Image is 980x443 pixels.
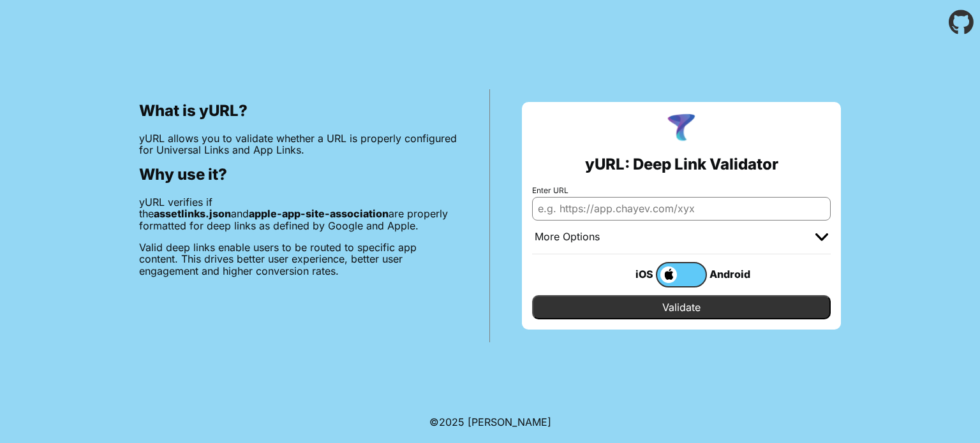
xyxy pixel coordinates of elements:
[815,233,828,241] img: chevron
[429,401,551,443] footer: ©
[535,231,600,243] div: More Options
[139,242,457,277] p: Valid deep links enable users to be routed to specific app content. This drives better user exper...
[585,156,778,173] h2: yURL: Deep Link Validator
[665,112,698,145] img: yURL Logo
[139,133,457,156] p: yURL allows you to validate whether a URL is properly configured for Universal Links and App Links.
[249,207,389,220] b: apple-app-site-association
[532,197,831,220] input: e.g. https://app.chayev.com/xyx
[154,207,231,220] b: assetlinks.json
[468,416,551,428] a: Michael Ibragimchayev's Personal Site
[139,102,457,120] h2: What is yURL?
[439,416,464,428] span: 2025
[139,196,457,231] p: yURL verifies if the and are properly formatted for deep links as defined by Google and Apple.
[139,166,457,184] h2: Why use it?
[532,186,831,195] label: Enter URL
[532,295,831,319] input: Validate
[605,266,656,282] div: iOS
[707,266,758,282] div: Android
